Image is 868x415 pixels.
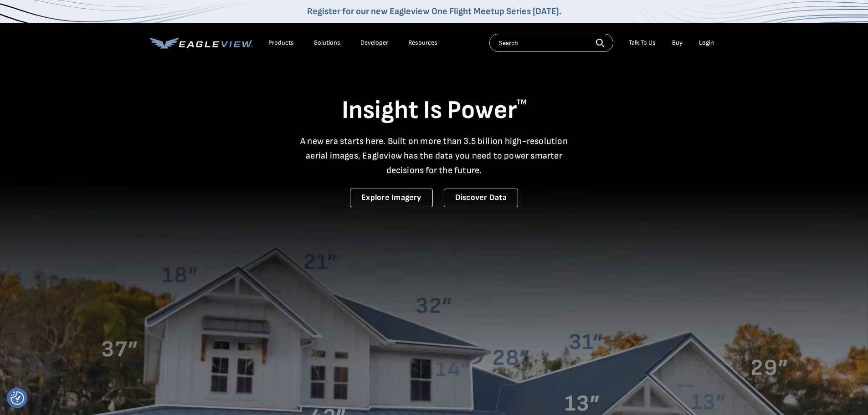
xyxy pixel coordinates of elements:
[672,39,683,47] a: Buy
[314,39,340,47] div: Solutions
[629,39,656,47] div: Talk To Us
[307,6,561,17] a: Register for our new Eagleview One Flight Meetup Series [DATE].
[699,39,714,47] div: Login
[360,39,388,47] a: Developer
[444,189,518,207] a: Discover Data
[350,189,433,207] a: Explore Imagery
[517,98,527,107] sup: TM
[268,39,294,47] div: Products
[10,391,24,405] img: Revisit consent button
[295,134,574,178] p: A new era starts here. Built on more than 3.5 billion high-resolution aerial images, Eagleview ha...
[408,39,437,47] div: Resources
[150,95,719,127] h1: Insight Is Power
[489,34,613,52] input: Search
[10,391,24,405] button: Consent Preferences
